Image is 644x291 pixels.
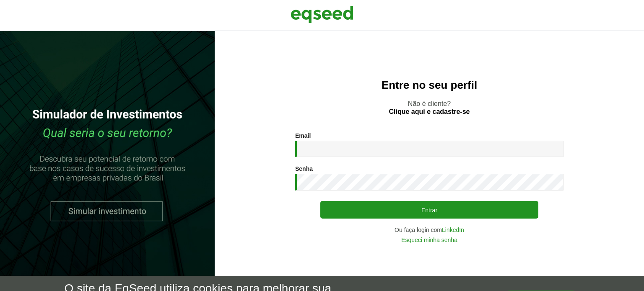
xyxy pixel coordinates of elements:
h2: Entre no seu perfil [231,79,627,91]
div: Ou faça login com [295,227,563,233]
label: Senha [295,166,313,172]
a: Clique aqui e cadastre-se [389,108,470,115]
a: Esqueci minha senha [401,237,457,243]
a: LinkedIn [442,227,464,233]
button: Entrar [320,201,538,219]
label: Email [295,133,311,139]
p: Não é cliente? [231,100,627,116]
img: EqSeed Logo [291,4,353,25]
